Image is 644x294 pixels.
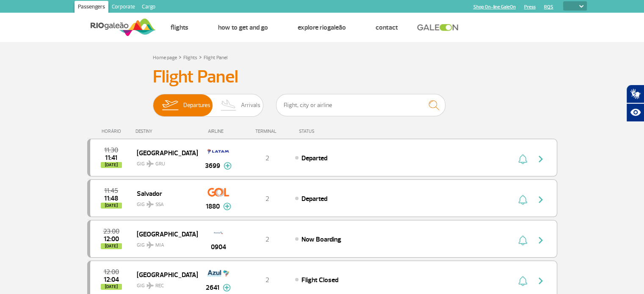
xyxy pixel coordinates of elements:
img: slider-embarque [157,94,183,116]
span: Salvador [137,188,191,199]
span: 2641 [206,283,219,293]
span: GIG [137,237,191,249]
img: seta-direita-painel-voo.svg [536,276,546,286]
span: 1880 [206,201,220,212]
span: Departed [301,154,327,162]
div: STATUS [295,129,364,134]
img: sino-painel-voo.svg [518,195,527,205]
div: TERMINAL [240,129,295,134]
span: [DATE] [101,243,122,249]
a: How to get and go [218,23,268,32]
span: 2025-09-25 23:00:00 [103,228,119,234]
a: Press [524,4,536,10]
img: seta-direita-painel-voo.svg [536,195,546,205]
span: [GEOGRAPHIC_DATA] [137,228,191,239]
a: > [179,52,182,62]
span: 2025-09-26 11:41:04 [105,155,117,161]
a: Shop On-line GaleOn [473,4,516,10]
span: GRU [155,160,165,168]
span: 2025-09-26 12:04:00 [104,277,119,283]
span: 2 [265,154,269,162]
a: Flights [183,55,197,61]
img: destiny_airplane.svg [146,201,154,208]
a: > [199,52,202,62]
span: [GEOGRAPHIC_DATA] [137,269,191,280]
span: Flight Closed [301,276,338,284]
span: REC [155,282,164,290]
span: 2 [265,276,269,284]
a: Cargo [138,1,159,14]
span: 0904 [211,242,226,252]
a: Flight Panel [204,55,227,61]
a: RQS [544,4,553,10]
img: seta-direita-painel-voo.svg [536,235,546,245]
div: Plugin de acessibilidade da Hand Talk. [626,85,644,122]
img: slider-desembarque [216,94,241,116]
button: Abrir recursos assistivos. [626,103,644,122]
a: Passengers [75,1,108,14]
a: Corporate [108,1,138,14]
span: [DATE] [101,203,122,209]
span: Now Boarding [301,235,341,244]
img: sino-painel-voo.svg [518,235,527,245]
img: destiny_airplane.svg [146,282,154,289]
span: 2 [265,235,269,244]
span: GIG [137,156,191,168]
span: [GEOGRAPHIC_DATA] [137,147,191,158]
span: [DATE] [101,162,122,168]
img: sino-painel-voo.svg [518,154,527,164]
img: mais-info-painel-voo.svg [224,162,232,170]
span: Departures [183,94,210,116]
h3: Flight Panel [153,66,492,88]
span: MIA [155,242,164,249]
button: Abrir tradutor de língua de sinais. [626,85,644,103]
span: GIG [137,278,191,290]
img: mais-info-painel-voo.svg [223,284,231,291]
span: Departed [301,195,327,203]
span: SSA [155,201,164,209]
div: AIRLINE [197,129,240,134]
a: Contact [376,23,398,32]
span: 2025-09-26 11:30:00 [104,147,118,153]
img: destiny_airplane.svg [146,242,154,248]
a: Home page [153,55,177,61]
img: sino-painel-voo.svg [518,276,527,286]
span: Arrivals [241,94,260,116]
a: Explore RIOgaleão [298,23,346,32]
span: 2025-09-26 11:45:00 [104,188,118,194]
span: 3699 [205,161,220,171]
span: 2 [265,195,269,203]
div: HORÁRIO [90,129,136,134]
a: Flights [171,23,188,32]
span: 2025-09-26 11:48:23 [104,195,118,201]
span: [DATE] [101,284,122,290]
input: Flight, city or airline [276,94,445,116]
span: 2025-09-26 12:00:00 [104,269,119,275]
div: DESTINY [135,129,197,134]
img: seta-direita-painel-voo.svg [536,154,546,164]
span: 2025-09-26 12:00:00 [104,236,119,242]
span: GIG [137,196,191,209]
img: mais-info-painel-voo.svg [223,203,231,210]
img: destiny_airplane.svg [146,160,154,167]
